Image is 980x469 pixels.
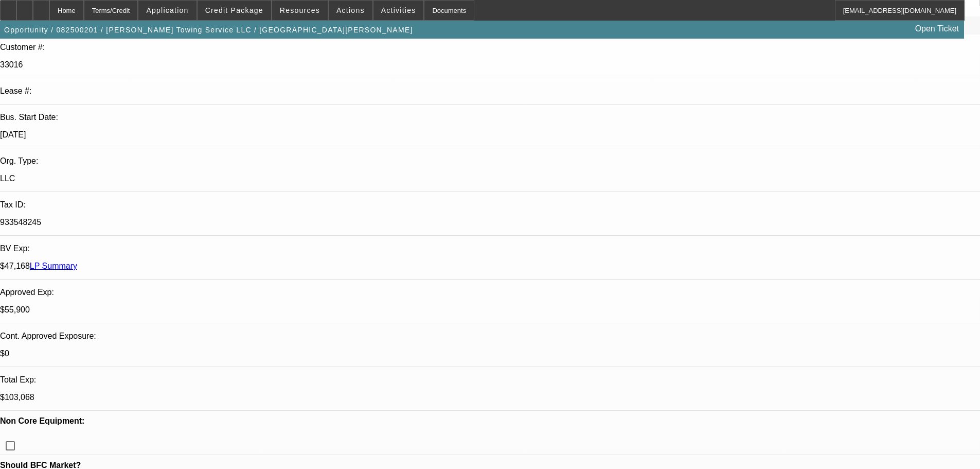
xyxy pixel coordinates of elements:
span: Resources [280,6,320,14]
span: Activities [381,6,416,14]
a: Open Ticket [911,20,963,38]
span: Credit Package [205,6,263,14]
button: Resources [272,1,328,20]
a: LP Summary [30,262,77,270]
span: Opportunity / 082500201 / [PERSON_NAME] Towing Service LLC / [GEOGRAPHIC_DATA][PERSON_NAME] [4,26,413,34]
button: Activities [373,1,424,20]
button: Actions [329,1,372,20]
span: Actions [336,6,365,14]
button: Application [138,1,196,20]
span: Application [146,6,188,14]
button: Credit Package [198,1,271,20]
